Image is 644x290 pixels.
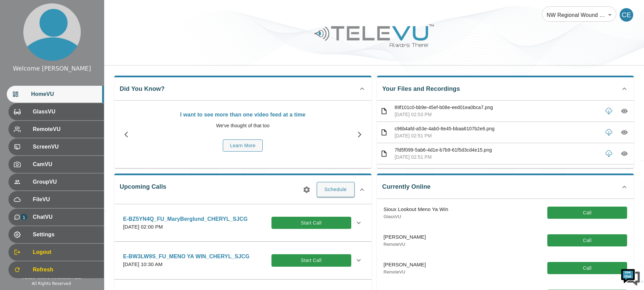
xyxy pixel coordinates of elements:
div: Logout [8,244,104,261]
span: RemoteVU [33,125,98,133]
p: [PERSON_NAME] [384,233,426,241]
div: E-BW3LW9S_FU_MENO YA WIN_CHERYL_SJCG[DATE] 10:30 AMStart Call [118,248,368,272]
div: E-BZ5YN4Q_FU_MaryBerglund_CHERYL_SJCG[DATE] 02:00 PMStart Call [118,211,368,235]
button: Call [547,234,627,247]
button: Learn More [223,139,263,152]
img: Logo [313,22,435,50]
div: RemoteVU [8,121,104,138]
div: CamVU [8,156,104,173]
p: [DATE] 02:53 PM [395,111,599,118]
span: Refresh [33,266,98,274]
div: GroupVU [8,174,104,190]
span: HomeVU [31,90,98,98]
span: ScreenVU [33,143,98,151]
p: GlassVU [384,213,448,220]
p: We've thought of that too [142,122,344,129]
span: GroupVU [33,178,98,186]
div: GlassVU [8,103,104,120]
button: Call [547,207,627,219]
button: Start Call [271,254,351,267]
p: [DATE] 02:00 PM [123,223,248,231]
p: [DATE] 02:51 PM [395,132,599,139]
span: Settings [33,231,98,239]
p: 4a19de6c-1be9-4fb6-bfc2-bcf2f93a80ae.png [395,168,599,175]
p: 1 [21,214,27,220]
div: FileVU [8,191,104,208]
p: E-BW3LW9S_FU_MENO YA WIN_CHERYL_SJCG [123,253,249,261]
p: [DATE] 10:30 AM [123,261,249,268]
p: c96b4afd-a53e-4ab0-8e45-bbaa6107b2e6.png [395,125,599,132]
div: 1ChatVU [8,209,104,226]
p: 7fd5f099-5ab6-4d1e-b7b9-61f5d3cd4e15.png [395,147,599,154]
div: Settings [8,226,104,243]
span: Logout [33,248,98,256]
div: Welcome [PERSON_NAME] [13,64,91,73]
img: Chat Widget [620,266,641,287]
div: Refresh [8,261,104,278]
button: Call [547,262,627,274]
span: CamVU [33,160,98,168]
p: E-BZ5YN4Q_FU_MaryBerglund_CHERYL_SJCG [123,215,248,223]
p: [PERSON_NAME] [384,261,426,269]
p: I want to see more than one video feed at a time [142,111,344,119]
button: Schedule [317,182,355,197]
p: Sioux Lookout Meno Ya Win [384,206,448,213]
p: RemoteVU [384,269,426,275]
span: FileVU [33,195,98,204]
span: GlassVU [33,108,98,116]
img: profile.png [23,3,81,61]
div: HomeVU [7,86,104,103]
p: [DATE] 02:51 PM [395,154,599,161]
button: Start Call [271,217,351,229]
div: CE [620,8,633,22]
p: 89f101c0-bb9e-45ef-b08e-eed01ea0bca7.png [395,104,599,111]
div: ScreenVU [8,138,104,155]
p: RemoteVU [384,241,426,248]
div: NW Regional Wound Care [542,5,616,24]
span: ChatVU [33,213,98,221]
